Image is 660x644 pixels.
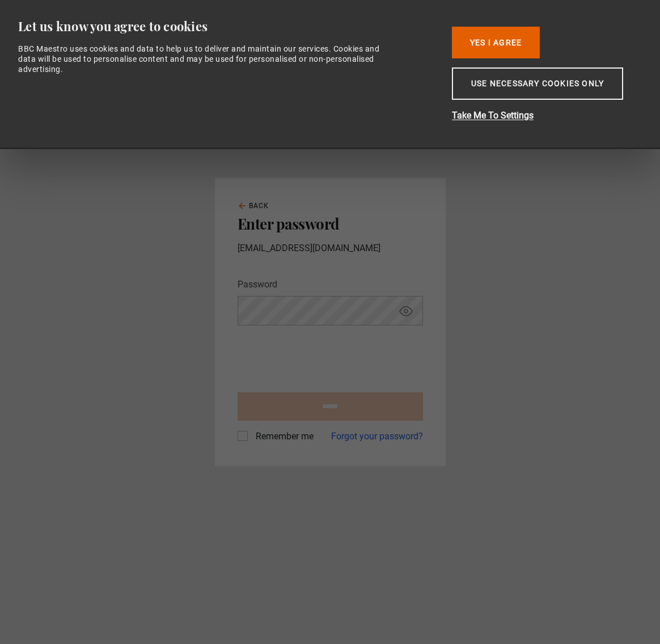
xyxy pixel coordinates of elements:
[452,27,540,58] button: Yes I Agree
[238,201,269,211] a: Back
[251,430,314,443] label: Remember me
[452,67,623,100] button: Use necessary cookies only
[238,215,423,232] h2: Enter password
[396,301,416,321] button: Show password
[18,44,393,75] div: BBC Maestro uses cookies and data to help us to deliver and maintain our services. Cookies and da...
[238,278,277,291] label: Password
[249,201,269,211] span: Back
[331,430,423,443] a: Forgot your password?
[452,109,633,122] button: Take Me To Settings
[18,18,434,35] div: Let us know you agree to cookies
[238,334,410,379] iframe: reCAPTCHA
[238,241,423,255] p: [EMAIL_ADDRESS][DOMAIN_NAME]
